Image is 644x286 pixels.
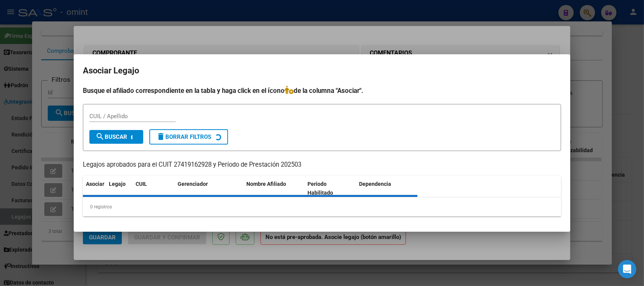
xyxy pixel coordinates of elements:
div: Open Intercom Messenger [618,260,636,278]
span: Dependencia [359,181,392,187]
h4: Busque el afiliado correspondiente en la tabla y haga click en el ícono de la columna "Asociar". [83,86,561,96]
span: Nombre Afiliado [246,181,286,187]
datatable-header-cell: CUIL [133,176,175,201]
datatable-header-cell: Legajo [106,176,133,201]
span: Periodo Habilitado [308,181,333,196]
datatable-header-cell: Periodo Habilitado [305,176,356,201]
span: Asociar [86,181,104,187]
mat-icon: delete [156,132,165,141]
span: CUIL [136,181,147,187]
button: Borrar Filtros [149,129,228,145]
div: 0 registros [83,197,561,216]
datatable-header-cell: Nombre Afiliado [243,176,305,201]
span: Borrar Filtros [156,133,211,140]
p: Legajos aprobados para el CUIT 27419162928 y Período de Prestación 202503 [83,160,561,170]
datatable-header-cell: Gerenciador [175,176,243,201]
h2: Asociar Legajo [83,63,561,78]
span: Gerenciador [178,181,208,187]
datatable-header-cell: Asociar [83,176,106,201]
span: Legajo [109,181,126,187]
span: Buscar [95,133,127,140]
mat-icon: search [95,132,105,141]
button: Buscar [89,130,143,144]
datatable-header-cell: Dependencia [356,176,418,201]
